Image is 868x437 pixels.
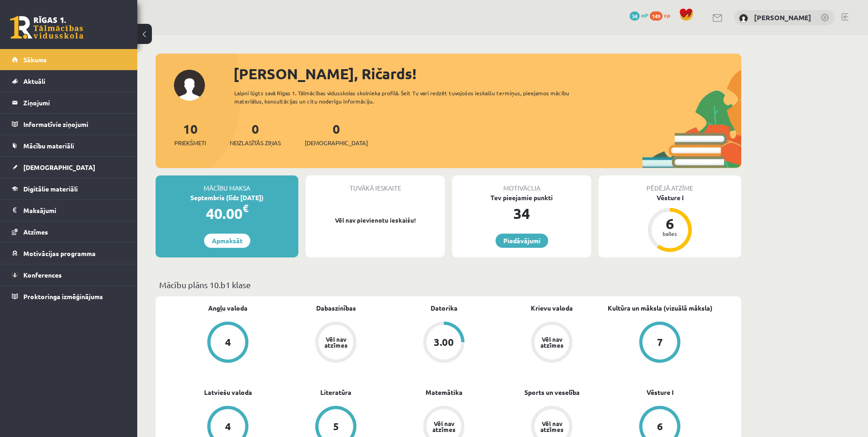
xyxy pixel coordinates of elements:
[323,336,349,348] div: Vēl nav atzīmes
[606,322,714,365] a: 7
[12,157,126,178] a: [DEMOGRAPHIC_DATA]
[12,243,126,264] a: Motivācijas programma
[452,193,591,202] div: Tev pieejamie punkti
[204,234,250,248] a: Apmaksāt
[498,322,606,365] a: Vēl nav atzīmes
[23,77,45,85] span: Aktuāli
[657,421,663,432] div: 6
[657,337,663,347] div: 7
[23,249,96,257] span: Motivācijas programma
[23,228,48,236] span: Atzīmes
[305,138,368,147] span: [DEMOGRAPHIC_DATA]
[656,231,684,236] div: balles
[754,13,811,22] a: [PERSON_NAME]
[233,63,741,85] div: [PERSON_NAME], Ričards!
[12,114,126,135] a: Informatīvie ziņojumi
[12,71,126,92] a: Aktuāli
[230,120,281,147] a: 0Neizlasītās ziņas
[12,286,126,307] a: Proktoringa izmēģinājums
[598,175,741,193] div: Pēdējā atzīme
[23,163,95,171] span: [DEMOGRAPHIC_DATA]
[12,221,126,242] a: Atzīmes
[23,292,103,300] span: Proktoringa izmēģinājums
[10,16,83,39] a: Rīgas 1. Tālmācības vidusskola
[647,388,674,397] a: Vēsture I
[630,11,648,19] a: 34 mP
[305,120,368,147] a: 0[DEMOGRAPHIC_DATA]
[156,202,298,224] div: 40.00
[225,421,231,432] div: 4
[320,388,351,397] a: Literatūra
[234,89,586,105] div: Laipni lūgts savā Rīgas 1. Tālmācības vidusskolas skolnieka profilā. Šeit Tu vari redzēt tuvojošo...
[664,11,670,19] span: xp
[12,178,126,199] a: Digitālie materiāli
[174,138,206,147] span: Priekšmeti
[225,337,231,347] div: 4
[282,322,390,365] a: Vēl nav atzīmes
[306,175,445,193] div: Tuvākā ieskaite
[310,216,440,225] p: Vēl nav pievienotu ieskaišu!
[159,279,738,291] p: Mācību plāns 10.b1 klase
[650,11,674,19] a: 149 xp
[230,138,281,147] span: Neizlasītās ziņas
[23,271,62,279] span: Konferences
[23,114,126,135] legend: Informatīvie ziņojumi
[539,336,565,348] div: Vēl nav atzīmes
[739,14,748,23] img: Ričards Jēgers
[452,175,591,193] div: Motivācija
[496,234,548,248] a: Piedāvājumi
[641,11,648,19] span: mP
[434,337,454,347] div: 3.00
[608,303,712,313] a: Kultūra un māksla (vizuālā māksla)
[531,303,573,313] a: Krievu valoda
[598,193,741,253] a: Vēsture I 6 balles
[539,421,565,432] div: Vēl nav atzīmes
[630,11,640,21] span: 34
[333,421,339,432] div: 5
[12,264,126,285] a: Konferences
[156,175,298,193] div: Mācību maksa
[23,185,78,193] span: Digitālie materiāli
[12,92,126,113] a: Ziņojumi
[390,322,498,365] a: 3.00
[431,303,458,313] a: Datorika
[12,49,126,70] a: Sākums
[656,216,684,231] div: 6
[174,120,206,147] a: 10Priekšmeti
[23,200,126,221] legend: Maksājumi
[452,202,591,224] div: 34
[524,388,580,397] a: Sports un veselība
[598,193,741,202] div: Vēsture I
[174,322,282,365] a: 4
[23,55,47,64] span: Sākums
[431,421,457,432] div: Vēl nav atzīmes
[243,202,248,215] span: €
[316,303,356,313] a: Dabaszinības
[650,11,663,21] span: 149
[12,135,126,156] a: Mācību materiāli
[156,193,298,202] div: Septembris (līdz [DATE])
[23,92,126,113] legend: Ziņojumi
[12,200,126,221] a: Maksājumi
[208,303,248,313] a: Angļu valoda
[23,142,74,150] span: Mācību materiāli
[426,388,463,397] a: Matemātika
[204,388,252,397] a: Latviešu valoda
